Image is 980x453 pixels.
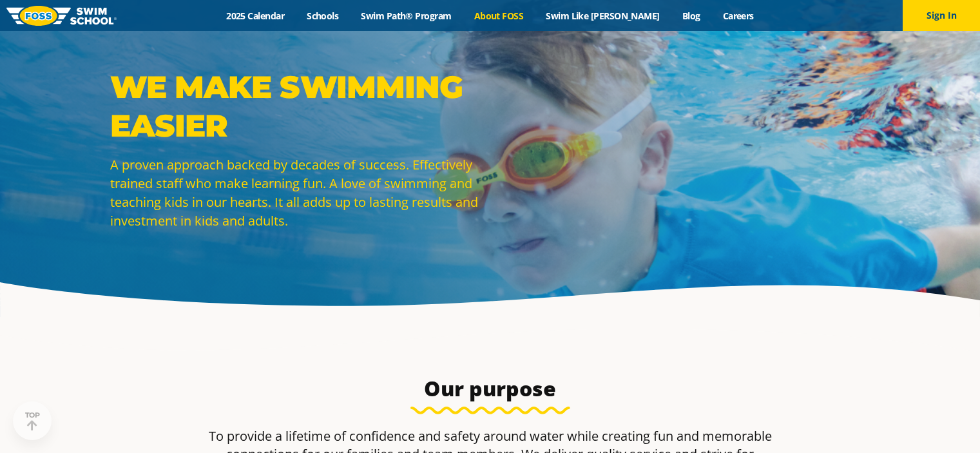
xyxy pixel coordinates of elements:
[6,6,117,26] img: FOSS Swim School Logo
[350,10,463,22] a: Swim Path® Program
[110,68,484,145] p: WE MAKE SWIMMING EASIER
[463,10,535,22] a: About FOSS
[186,376,794,401] h3: Our purpose
[296,10,350,22] a: Schools
[711,10,765,22] a: Careers
[535,10,671,22] a: Swim Like [PERSON_NAME]
[215,10,296,22] a: 2025 Calendar
[671,10,711,22] a: Blog
[25,411,40,431] div: TOP
[110,155,484,230] p: A proven approach backed by decades of success. Effectively trained staff who make learning fun. ...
